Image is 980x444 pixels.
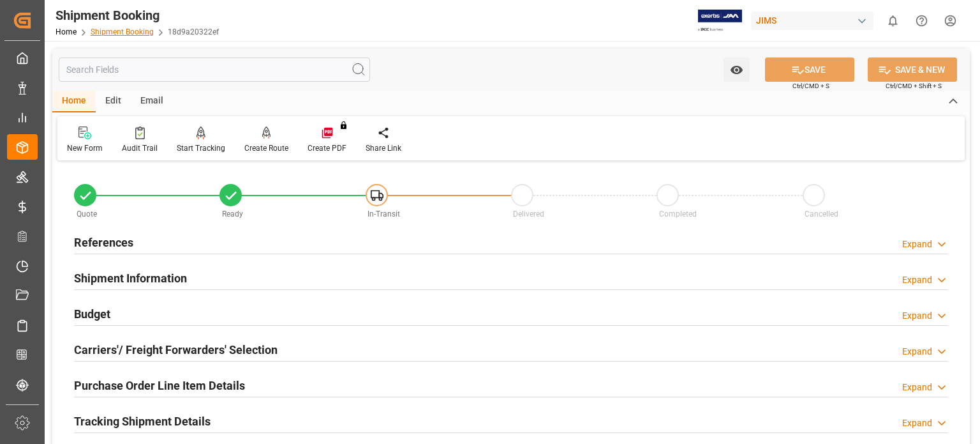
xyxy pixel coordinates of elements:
[902,345,932,358] div: Expand
[879,6,907,35] button: show 0 new notifications
[751,8,879,33] button: JIMS
[724,57,750,82] button: open menu
[868,57,957,82] button: SAVE & NEW
[67,142,103,154] div: New Form
[74,270,187,287] h2: Shipment Information
[907,6,936,35] button: Help Center
[792,81,829,91] span: Ctrl/CMD + S
[902,381,932,394] div: Expand
[513,210,544,218] span: Delivered
[177,142,225,154] div: Start Tracking
[902,273,932,287] div: Expand
[765,57,854,82] button: SAVE
[366,142,401,154] div: Share Link
[751,11,873,30] div: JIMS
[902,309,932,323] div: Expand
[244,142,288,154] div: Create Route
[886,81,942,91] span: Ctrl/CMD + Shift + S
[74,377,245,394] h2: Purchase Order Line Item Details
[222,210,243,218] span: Ready
[74,234,133,251] h2: References
[56,6,219,25] div: Shipment Booking
[96,91,131,112] div: Edit
[56,27,77,36] a: Home
[122,142,158,154] div: Audit Trail
[52,91,96,112] div: Home
[902,417,932,430] div: Expand
[805,210,838,218] span: Cancelled
[74,341,278,358] h2: Carriers'/ Freight Forwarders' Selection
[77,210,97,218] span: Quote
[91,27,154,36] a: Shipment Booking
[659,210,697,218] span: Completed
[131,91,173,112] div: Email
[74,413,211,430] h2: Tracking Shipment Details
[902,238,932,251] div: Expand
[74,305,110,323] h2: Budget
[59,57,370,82] input: Search Fields
[698,10,742,32] img: Exertis%20JAM%20-%20Email%20Logo.jpg_1722504956.jpg
[367,210,400,218] span: In-Transit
